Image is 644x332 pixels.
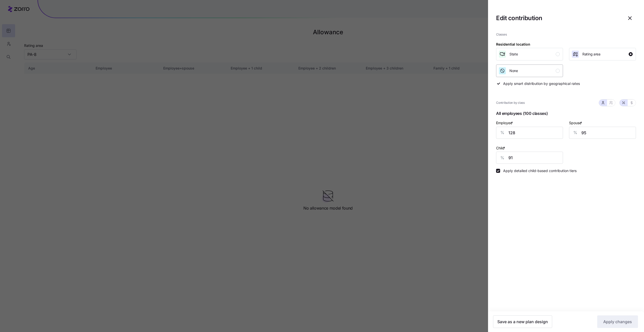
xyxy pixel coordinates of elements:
div: % [496,152,508,163]
span: None [509,68,518,73]
label: Employee [496,120,514,126]
span: Contribution by class [496,101,525,105]
button: Save as a new plan design [493,315,552,328]
span: Classes [496,32,636,37]
div: Residential location [496,42,530,47]
label: Apply detailed child-based contribution tiers [500,169,577,173]
label: Spouse [569,120,583,126]
label: Child [496,145,506,151]
div: % [569,127,581,139]
span: Save as a new plan design [497,319,548,325]
span: All employees (100 classes) [496,109,636,120]
button: Apply changes [597,315,638,328]
span: Rating area [582,52,600,57]
h1: Edit contribution [496,14,620,22]
span: Apply changes [603,319,632,325]
div: % [496,127,508,139]
span: State [509,52,518,57]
